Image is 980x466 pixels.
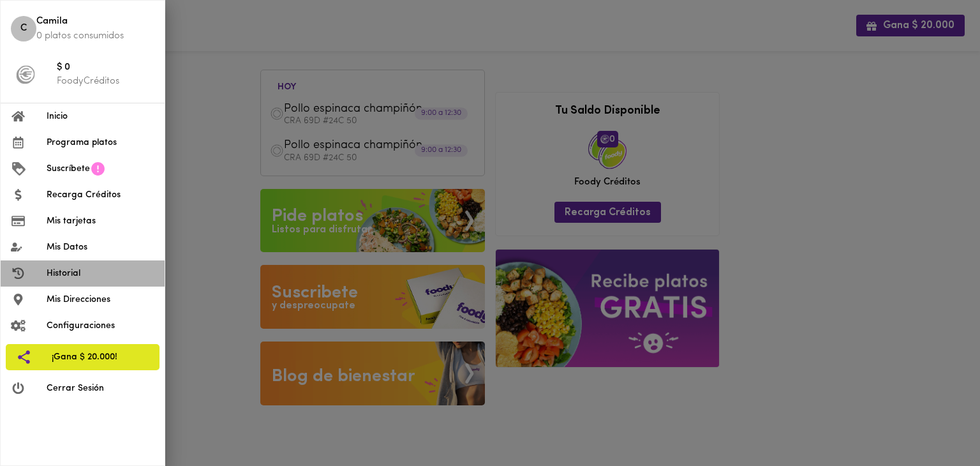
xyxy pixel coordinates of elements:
[57,75,154,88] p: FoodyCréditos
[36,29,154,43] p: 0 platos consumidos
[52,350,149,364] span: ¡Gana $ 20.000!
[47,110,154,123] span: Inicio
[906,392,967,453] iframe: Messagebird Livechat Widget
[47,319,154,333] span: Configuraciones
[36,15,154,29] span: Camila
[47,214,154,228] span: Mis tarjetas
[47,241,154,254] span: Mis Datos
[47,293,154,306] span: Mis Direcciones
[47,382,154,395] span: Cerrar Sesión
[47,188,154,202] span: Recarga Créditos
[16,65,35,84] img: foody-creditos-black.png
[47,136,154,149] span: Programa platos
[47,162,90,176] span: Suscríbete
[57,61,154,75] span: $ 0
[47,267,154,280] span: Historial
